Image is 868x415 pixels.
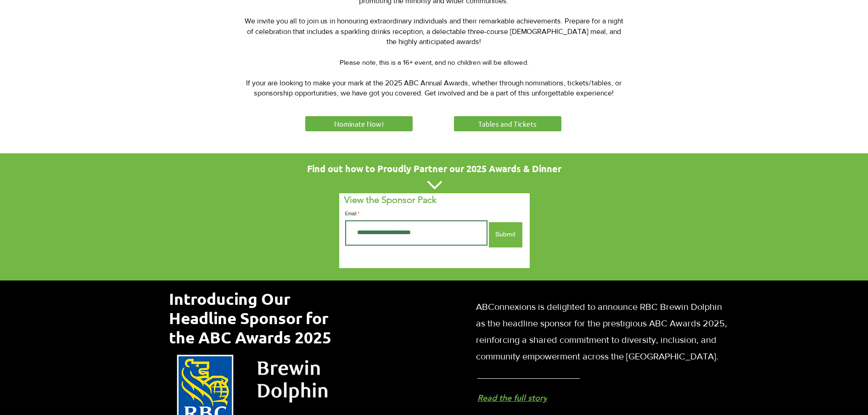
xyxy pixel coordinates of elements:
[476,302,727,361] span: ABConnexions is delighted to announce RBC Brewin Dolphin as the headline sponsor for the prestigi...
[304,115,414,133] a: Nominate Now!
[453,115,563,133] a: Tables and Tickets
[246,79,622,97] span: If your are looking to make your mark at the 2025 ABC Annual Awards, whether through nominations,...
[478,119,537,129] span: Tables and Tickets
[334,119,384,129] span: Nominate Now!
[307,163,561,174] span: Find out how to Proudly Partner our 2025 Awards & Dinner
[489,222,522,247] button: Submit
[345,212,487,216] label: Email
[344,194,437,205] span: View the Sponsor Pack
[245,17,623,45] span: We invite you all to join us in honouring extraordinary individuals and their remarkable achievem...
[169,289,331,347] span: Introducing Our Headline Sponsor for the ABC Awards 2025
[477,393,547,403] span: Read the full story
[340,58,528,66] span: Please note, this is a 16+ event, and no children will be allowed.
[477,388,611,408] a: Read the full story
[495,230,515,239] span: Submit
